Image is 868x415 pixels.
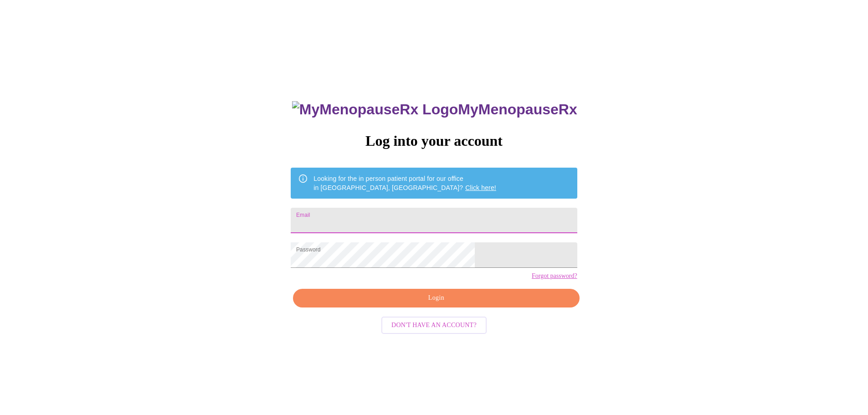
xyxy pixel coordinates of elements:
span: Don't have an account? [391,320,477,331]
a: Forgot password? [532,272,577,280]
h3: MyMenopauseRx [292,101,577,118]
a: Don't have an account? [379,321,489,328]
img: MyMenopauseRx Logo [292,101,458,118]
div: Looking for the in person patient portal for our office in [GEOGRAPHIC_DATA], [GEOGRAPHIC_DATA]? [313,170,496,196]
span: Login [303,292,569,304]
button: Don't have an account? [381,317,487,334]
button: Login [293,289,579,307]
a: Click here! [465,184,496,191]
h3: Log into your account [291,133,577,149]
